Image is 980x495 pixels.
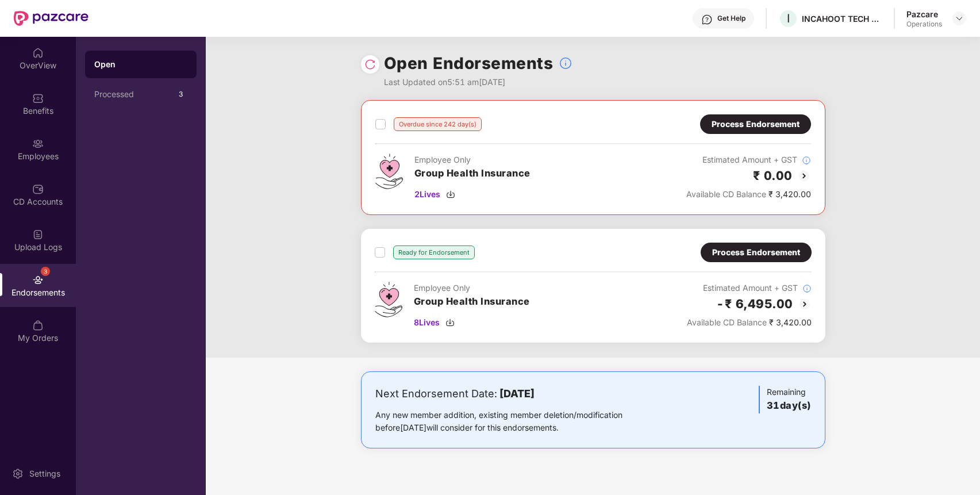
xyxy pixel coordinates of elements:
[787,11,790,25] span: I
[414,282,530,294] div: Employee Only
[686,154,811,166] div: Estimated Amount + GST
[802,284,812,293] img: svg+xml;base64,PHN2ZyBpZD0iSW5mb18tXzMyeDMyIiBkYXRhLW5hbWU9IkluZm8gLSAzMngzMiIgeG1sbnM9Imh0dHA6Ly...
[687,282,812,294] div: Estimated Amount + GST
[26,468,64,479] div: Settings
[798,297,812,311] img: svg+xml;base64,PHN2ZyBpZD0iQmFjay0yMHgyMCIgeG1sbnM9Imh0dHA6Ly93d3cudzMub3JnLzIwMDAvc3ZnIiB3aWR0aD...
[712,246,800,259] div: Process Endorsement
[906,20,942,29] div: Operations
[414,188,440,201] span: 2 Lives
[414,166,531,181] h3: Group Health Insurance
[446,190,455,199] img: svg+xml;base64,PHN2ZyBpZD0iRG93bmxvYWQtMzJ4MzIiIHhtbG5zPSJodHRwOi8vd3d3LnczLm9yZy8yMDAwL3N2ZyIgd2...
[14,11,89,26] img: New Pazcare Logo
[414,294,530,309] h3: Group Health Insurance
[174,87,187,101] div: 3
[687,317,767,327] span: Available CD Balance
[32,274,44,286] img: svg+xml;base64,PHN2ZyBpZD0iRW5kb3JzZW1lbnRzIiB4bWxucz0iaHR0cDovL3d3dy53My5vcmcvMjAwMC9zdmciIHdpZH...
[717,14,745,23] div: Get Help
[414,154,531,166] div: Employee Only
[32,183,44,195] img: svg+xml;base64,PHN2ZyBpZD0iQ0RfQWNjb3VudHMiIGRhdGEtbmFtZT0iQ0QgQWNjb3VudHMiIHhtbG5zPSJodHRwOi8vd3...
[384,76,573,89] div: Last Updated on 5:51 am[DATE]
[94,59,187,70] div: Open
[499,387,535,400] b: [DATE]
[797,169,811,183] img: svg+xml;base64,PHN2ZyBpZD0iQmFjay0yMHgyMCIgeG1sbnM9Imh0dHA6Ly93d3cudzMub3JnLzIwMDAvc3ZnIiB3aWR0aD...
[716,294,793,313] h2: -₹ 6,495.00
[759,386,811,413] div: Remaining
[12,468,24,479] img: svg+xml;base64,PHN2ZyBpZD0iU2V0dGluZy0yMHgyMCIgeG1sbnM9Imh0dHA6Ly93d3cudzMub3JnLzIwMDAvc3ZnIiB3aW...
[393,245,475,259] div: Ready for Endorsement
[701,14,713,25] img: svg+xml;base64,PHN2ZyBpZD0iSGVscC0zMngzMiIgeG1sbnM9Imh0dHA6Ly93d3cudzMub3JnLzIwMDAvc3ZnIiB3aWR0aD...
[445,318,455,327] img: svg+xml;base64,PHN2ZyBpZD0iRG93bmxvYWQtMzJ4MzIiIHhtbG5zPSJodHRwOi8vd3d3LnczLm9yZy8yMDAwL3N2ZyIgd2...
[687,316,812,329] div: ₹ 3,420.00
[686,188,811,201] div: ₹ 3,420.00
[41,267,50,276] div: 3
[955,14,964,23] img: svg+xml;base64,PHN2ZyBpZD0iRHJvcGRvd24tMzJ4MzIiIHhtbG5zPSJodHRwOi8vd3d3LnczLm9yZy8yMDAwL3N2ZyIgd2...
[802,13,882,24] div: INCAHOOT TECH SERVICES PRIVATE LIMITED
[559,56,572,70] img: svg+xml;base64,PHN2ZyBpZD0iSW5mb18tXzMyeDMyIiBkYXRhLW5hbWU9IkluZm8gLSAzMngzMiIgeG1sbnM9Imh0dHA6Ly...
[375,409,659,434] div: Any new member addition, existing member deletion/modification before [DATE] will consider for th...
[802,156,811,165] img: svg+xml;base64,PHN2ZyBpZD0iSW5mb18tXzMyeDMyIiBkYXRhLW5hbWU9IkluZm8gLSAzMngzMiIgeG1sbnM9Imh0dHA6Ly...
[686,189,766,199] span: Available CD Balance
[753,166,793,185] h2: ₹ 0.00
[375,386,659,402] div: Next Endorsement Date:
[32,93,44,104] img: svg+xml;base64,PHN2ZyBpZD0iQmVuZWZpdHMiIHhtbG5zPSJodHRwOi8vd3d3LnczLm9yZy8yMDAwL3N2ZyIgd2lkdGg9Ij...
[414,316,440,329] span: 8 Lives
[384,51,554,76] h1: Open Endorsements
[32,47,44,59] img: svg+xml;base64,PHN2ZyBpZD0iSG9tZSIgeG1sbnM9Imh0dHA6Ly93d3cudzMub3JnLzIwMDAvc3ZnIiB3aWR0aD0iMjAiIG...
[32,138,44,149] img: svg+xml;base64,PHN2ZyBpZD0iRW1wbG95ZWVzIiB4bWxucz0iaHR0cDovL3d3dy53My5vcmcvMjAwMC9zdmciIHdpZHRoPS...
[32,229,44,240] img: svg+xml;base64,PHN2ZyBpZD0iVXBsb2FkX0xvZ3MiIGRhdGEtbmFtZT0iVXBsb2FkIExvZ3MiIHhtbG5zPSJodHRwOi8vd3...
[375,154,403,189] img: svg+xml;base64,PHN2ZyB4bWxucz0iaHR0cDovL3d3dy53My5vcmcvMjAwMC9zdmciIHdpZHRoPSI0Ny43MTQiIGhlaWdodD...
[375,282,402,317] img: svg+xml;base64,PHN2ZyB4bWxucz0iaHR0cDovL3d3dy53My5vcmcvMjAwMC9zdmciIHdpZHRoPSI0Ny43MTQiIGhlaWdodD...
[712,118,800,131] div: Process Endorsement
[364,59,376,70] img: svg+xml;base64,PHN2ZyBpZD0iUmVsb2FkLTMyeDMyIiB4bWxucz0iaHR0cDovL3d3dy53My5vcmcvMjAwMC9zdmciIHdpZH...
[767,398,811,413] h3: 31 day(s)
[394,117,482,131] div: Overdue since 242 day(s)
[94,90,174,99] div: Processed
[906,9,942,20] div: Pazcare
[32,320,44,331] img: svg+xml;base64,PHN2ZyBpZD0iTXlfT3JkZXJzIiBkYXRhLW5hbWU9Ik15IE9yZGVycyIgeG1sbnM9Imh0dHA6Ly93d3cudz...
